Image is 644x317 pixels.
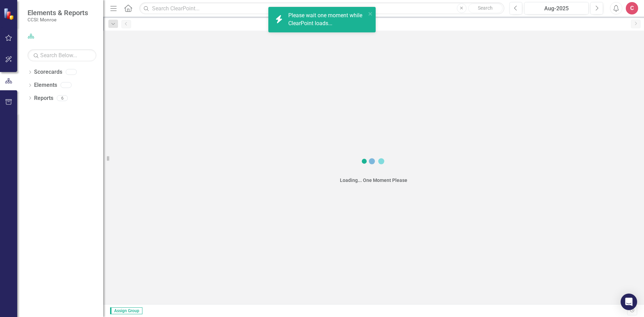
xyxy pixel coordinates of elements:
[110,307,142,314] span: Assign Group
[527,4,586,13] div: Aug-2025
[34,68,62,76] a: Scorecards
[28,49,96,61] input: Search Below...
[34,94,53,102] a: Reports
[626,2,638,14] button: C
[34,81,57,89] a: Elements
[478,5,493,11] span: Search
[468,3,503,13] button: Search
[524,2,589,14] button: Aug-2025
[621,294,637,310] div: Open Intercom Messenger
[288,12,366,28] div: Please wait one moment while ClearPoint loads...
[28,17,88,22] small: CCSI: Monroe
[368,10,373,18] button: close
[3,7,16,20] img: ClearPoint Strategy
[57,95,68,101] div: 6
[28,9,88,17] span: Elements & Reports
[139,2,504,14] input: Search ClearPoint...
[340,177,407,184] div: Loading... One Moment Please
